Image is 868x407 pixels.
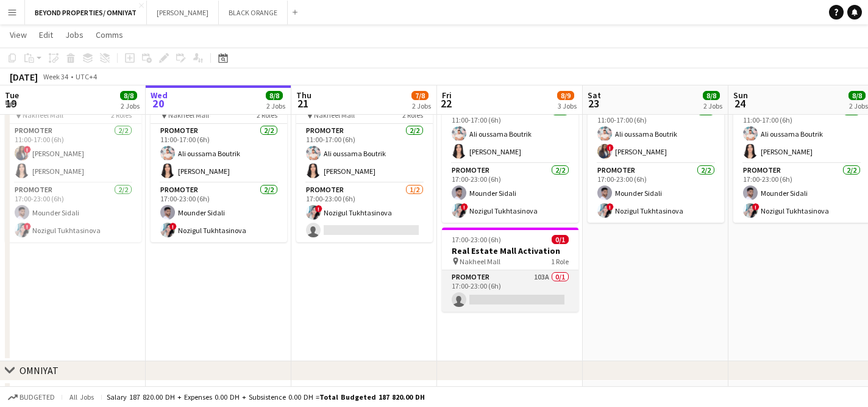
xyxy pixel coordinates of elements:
[588,90,601,101] span: Sat
[607,203,614,211] span: !
[65,29,84,40] span: Jobs
[5,183,141,242] app-card-role: Promoter2/217:00-23:00 (6h)Mounder Sidali!Nozigul Tukhtasinova
[10,71,38,83] div: [DATE]
[76,72,97,81] div: UTC+4
[151,124,287,183] app-card-role: Promoter2/211:00-17:00 (6h)Ali oussama Boutrik[PERSON_NAME]
[442,90,452,101] span: Fri
[442,245,578,256] h3: Real Estate Mall Activation
[34,27,58,43] a: Edit
[296,124,433,183] app-card-role: Promoter2/211:00-17:00 (6h)Ali oussama Boutrik[PERSON_NAME]
[315,205,322,212] span: !
[848,91,866,100] span: 8/8
[294,96,311,110] span: 21
[149,96,168,110] span: 20
[39,29,53,40] span: Edit
[3,96,19,110] span: 19
[733,90,748,101] span: Sun
[588,51,724,223] app-job-card: 11:00-23:00 (12h)4/4Real Estate Activation @[GEOGRAPHIC_DATA] Nakheel Mall2 RolesPromoter2/211:00...
[10,29,27,40] span: View
[314,110,355,120] span: Nakheel Mall
[5,90,19,101] span: Tue
[552,235,569,244] span: 0/1
[557,91,574,100] span: 8/9
[442,51,578,223] app-job-card: 11:00-23:00 (12h)4/4Real Estate Activation @[GEOGRAPHIC_DATA] Nakheel Mall2 RolesPromoter2/211:00...
[6,391,57,404] button: Budgeted
[120,91,137,100] span: 8/8
[151,70,287,242] app-job-card: 11:00-23:00 (12h)4/4Real Estate Activation @[GEOGRAPHIC_DATA] Nakheel Mall2 RolesPromoter2/211:00...
[107,392,425,402] div: Salary 187 820.00 DH + Expenses 0.00 DH + Subsistence 0.00 DH =
[411,91,429,100] span: 7/8
[20,393,55,402] span: Budgeted
[731,96,748,110] span: 24
[5,124,141,183] app-card-role: Promoter2/211:00-17:00 (6h)![PERSON_NAME][PERSON_NAME]
[151,183,287,242] app-card-role: Promoter2/217:00-23:00 (6h)Mounder Sidali!Nozigul Tukhtasinova
[296,90,311,101] span: Thu
[588,164,724,223] app-card-role: Promoter2/217:00-23:00 (6h)Mounder Sidali!Nozigul Tukhtasinova
[96,29,123,40] span: Comms
[442,164,578,223] app-card-role: Promoter2/217:00-23:00 (6h)Mounder Sidali!Nozigul Tukhtasinova
[319,392,425,402] span: Total Budgeted 187 820.00 DH
[169,223,177,230] span: !
[60,27,88,43] a: Jobs
[5,27,32,43] a: View
[752,203,759,211] span: !
[296,70,433,242] app-job-card: 11:00-23:00 (12h)3/4Real Estate Activation @[GEOGRAPHIC_DATA] Nakheel Mall2 RolesPromoter2/211:00...
[91,27,128,43] a: Comms
[20,364,59,376] div: OMNIYAT
[442,228,578,312] app-job-card: 17:00-23:00 (6h)0/1Real Estate Mall Activation Nakheel Mall1 RolePromoter103A0/117:00-23:00 (6h)
[588,104,724,164] app-card-role: Promoter2/211:00-17:00 (6h)Ali oussama Boutrik![PERSON_NAME]
[5,70,141,242] app-job-card: 11:00-23:00 (12h)4/4Real Estate Activation @[GEOGRAPHIC_DATA] Nakheel Mall2 RolesPromoter2/211:00...
[266,91,283,100] span: 8/8
[607,144,614,151] span: !
[442,270,578,312] app-card-role: Promoter103A0/117:00-23:00 (6h)
[551,257,569,266] span: 1 Role
[703,91,720,100] span: 8/8
[23,110,63,120] span: Nakheel Mall
[219,1,288,24] button: BLACK ORANGE
[703,101,722,110] div: 2 Jobs
[111,110,132,120] span: 2 Roles
[296,183,433,242] app-card-role: Promoter1/217:00-23:00 (6h)!Nozigul Tukhtasinova
[440,96,452,110] span: 22
[849,101,868,110] div: 2 Jobs
[461,203,468,211] span: !
[151,90,168,101] span: Wed
[40,72,71,81] span: Week 34
[25,1,147,24] button: BEYOND PROPERTIES/ OMNIYAT
[121,101,140,110] div: 2 Jobs
[460,257,500,266] span: Nakheel Mall
[412,101,431,110] div: 2 Jobs
[442,104,578,164] app-card-role: Promoter2/211:00-17:00 (6h)Ali oussama Boutrik[PERSON_NAME]
[67,392,96,402] span: All jobs
[24,223,31,230] span: !
[266,101,285,110] div: 2 Jobs
[257,110,277,120] span: 2 Roles
[402,110,423,120] span: 2 Roles
[168,110,209,120] span: Nakheel Mall
[452,235,501,244] span: 17:00-23:00 (6h)
[586,96,601,110] span: 23
[147,1,219,24] button: [PERSON_NAME]
[558,101,577,110] div: 3 Jobs
[24,146,31,153] span: !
